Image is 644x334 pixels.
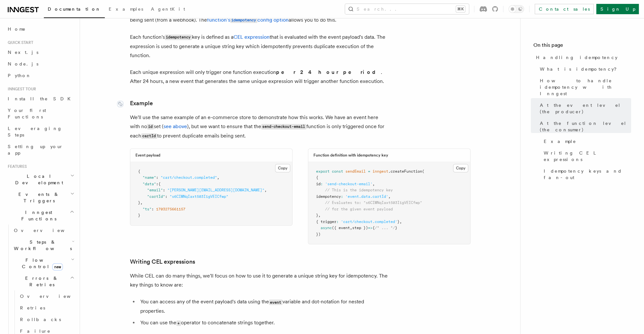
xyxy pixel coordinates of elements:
[261,124,306,129] code: send-checkout-email
[217,175,219,180] span: ,
[397,219,400,224] span: }
[138,213,140,218] span: }
[165,194,167,199] span: :
[5,86,36,92] span: Inngest tour
[316,213,318,218] span: }
[156,182,158,186] span: :
[321,226,332,230] span: async
[541,165,631,183] a: Idempotency keys and fan-out
[233,34,270,40] a: CEL expression
[5,123,76,141] a: Leveraging Steps
[17,290,76,302] a: Overview
[321,182,323,186] span: :
[163,188,165,192] span: :
[345,169,366,174] span: sendEmail
[140,200,143,205] span: ,
[541,147,631,165] a: Writing CEL expressions
[540,102,631,115] span: At the event level (the producer)
[456,6,465,12] kbd: ⌘K
[5,141,76,159] a: Setting up your app
[537,117,631,136] a: At the function level (the consumer)
[20,305,45,310] span: Retries
[11,272,76,290] button: Errors & Retries
[147,2,189,17] a: AgentKit
[8,108,46,119] span: Your first Functions
[536,54,618,61] span: Handling idempotency
[5,188,76,207] button: Events & Triggers
[165,35,192,40] code: idempotency
[138,297,388,316] li: You can access any of the event payload's data using the variable and dot-notation for nested pro...
[105,2,147,17] a: Examples
[167,188,264,192] span: "[PERSON_NAME][EMAIL_ADDRESS][DOMAIN_NAME]"
[544,138,576,145] span: Example
[5,170,76,188] button: Local Development
[325,188,393,192] span: // This is the idempotency key
[161,175,217,180] span: "cart/checkout.completed"
[372,226,375,230] span: {
[325,200,422,205] span: // Evaluates to: "s6CIMNqIaxt503I1gVEICfwp"
[264,188,267,192] span: ,
[147,124,154,129] code: id
[269,299,282,305] code: event
[8,96,74,101] span: Install the SDK
[336,219,339,224] span: :
[147,194,165,199] span: "cartId"
[130,113,388,141] p: We'll use the same example of an e-commerce store to demonstrate how this works. We have an event...
[345,194,388,199] span: 'event.data.cartId'
[388,194,391,199] span: ,
[5,207,76,225] button: Inngest Functions
[176,320,181,326] code: +
[156,175,158,180] span: :
[544,168,631,181] span: Idempotency keys and fan-out
[143,182,156,186] span: "data"
[8,61,38,66] span: Node.js
[138,200,140,205] span: }
[352,226,368,230] span: step })
[8,50,38,55] span: Next.js
[540,66,621,72] span: What is idempotency?
[341,194,343,199] span: :
[332,169,343,174] span: const
[130,257,195,266] a: Writing CEL expressions
[5,93,76,105] a: Install the SDK
[11,239,72,252] span: Steps & Workflows
[5,209,70,222] span: Inngest Functions
[372,169,388,174] span: inngest
[537,75,631,99] a: How to handle idempotency with Inngest
[138,169,140,174] span: {
[130,33,388,60] p: Each function's key is defined as a that is evaluated with the event payload's data. The expressi...
[368,226,372,230] span: =>
[143,175,156,180] span: "name"
[143,207,152,211] span: "ts"
[11,225,76,236] a: Overview
[5,58,76,70] a: Node.js
[5,40,33,45] span: Quick start
[540,77,631,97] span: How to handle idempotency with Inngest
[5,173,70,186] span: Local Development
[5,23,76,35] a: Home
[5,164,27,169] span: Features
[5,46,76,58] a: Next.js
[147,188,163,192] span: "email"
[275,164,290,172] button: Copy
[332,226,350,230] span: ({ event
[316,175,318,180] span: {
[48,6,101,12] span: Documentation
[11,254,76,272] button: Flow Controlnew
[8,26,26,32] span: Home
[11,236,76,254] button: Steps & Workflows
[544,150,631,163] span: Writing CEL expressions
[141,133,157,139] code: cartId
[318,213,321,218] span: ,
[158,182,161,186] span: {
[350,226,352,230] span: ,
[5,70,76,81] a: Python
[395,226,397,230] span: }
[537,63,631,75] a: What is idempotency?
[8,73,31,78] span: Python
[372,182,375,186] span: ,
[535,4,594,14] a: Contact sales
[163,123,187,129] a: see above
[316,194,341,199] span: idempotency
[5,191,70,204] span: Events & Triggers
